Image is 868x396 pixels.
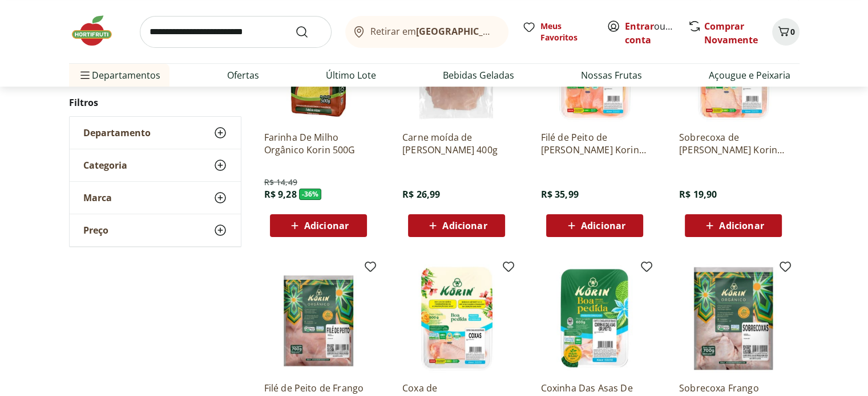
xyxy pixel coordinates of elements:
[540,21,593,43] span: Meus Favoritos
[345,16,508,48] button: Retirar em[GEOGRAPHIC_DATA]/[GEOGRAPHIC_DATA]
[546,214,643,237] button: Adicionar
[416,25,608,38] b: [GEOGRAPHIC_DATA]/[GEOGRAPHIC_DATA]
[625,19,676,47] span: ou
[227,68,259,82] a: Ofertas
[264,264,373,373] img: Filé de Peito de Frango Orgânico Congelado Korin 700g
[70,117,241,149] button: Departamento
[402,131,511,156] a: Carne moída de [PERSON_NAME] 400g
[69,14,126,48] img: Hortifruti
[443,68,514,82] a: Bebidas Geladas
[679,264,788,373] img: Sobrecoxa Frango Orgânico Congelado Korin 700g
[522,21,593,43] a: Meus Favoritos
[270,214,367,237] button: Adicionar
[540,131,649,156] a: Filé de Peito de [PERSON_NAME] Korin 600g
[442,221,487,230] span: Adicionar
[70,149,241,181] button: Categoria
[772,18,800,46] button: Carrinho
[326,68,376,82] a: Último Lote
[78,62,160,89] span: Departamentos
[295,25,322,39] button: Submit Search
[70,182,241,214] button: Marca
[679,188,717,201] span: R$ 19,90
[83,160,127,171] span: Categoria
[264,188,297,201] span: R$ 9,28
[299,189,322,200] span: - 36 %
[70,214,241,246] button: Preço
[685,214,782,237] button: Adicionar
[83,127,151,138] span: Departamento
[402,188,440,201] span: R$ 26,99
[704,20,758,46] a: Comprar Novamente
[69,91,241,114] h2: Filtros
[402,264,511,373] img: Coxa de Frango Congelada Korin 600g
[78,62,92,89] button: Menu
[625,20,688,46] a: Criar conta
[540,188,578,201] span: R$ 35,99
[264,131,373,156] a: Farinha De Milho Orgânico Korin 500G
[679,131,788,156] a: Sobrecoxa de [PERSON_NAME] Korin 600g
[581,221,625,230] span: Adicionar
[83,224,108,236] span: Preço
[709,68,790,82] a: Açougue e Peixaria
[264,177,297,188] span: R$ 14,49
[83,192,112,203] span: Marca
[625,20,654,32] a: Entrar
[581,68,642,82] a: Nossas Frutas
[540,264,649,373] img: Coxinha Das Asas De Frango Congelada Drumette Korin 600G
[370,26,496,36] span: Retirar em
[408,214,505,237] button: Adicionar
[140,16,332,48] input: search
[719,221,764,230] span: Adicionar
[304,221,349,230] span: Adicionar
[790,26,795,37] span: 0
